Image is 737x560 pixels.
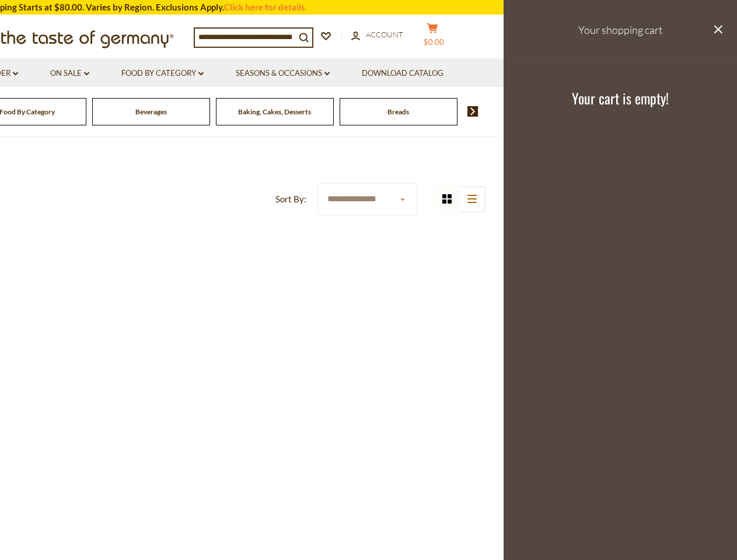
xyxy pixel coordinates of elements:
a: Seasons & Occasions [236,67,330,80]
a: Beverages [135,107,167,116]
span: $0.00 [424,37,444,47]
label: Sort By: [275,192,306,206]
a: Download Catalog [362,67,443,80]
a: On Sale [50,67,89,80]
a: Food By Category [121,67,204,80]
a: Baking, Cakes, Desserts [238,107,311,116]
a: Account [351,29,403,41]
button: $0.00 [415,23,450,52]
a: Breads [387,107,409,116]
span: Account [366,30,403,39]
h3: Your cart is empty! [518,89,722,107]
img: next arrow [467,106,478,117]
a: Click here for details. [224,2,307,12]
